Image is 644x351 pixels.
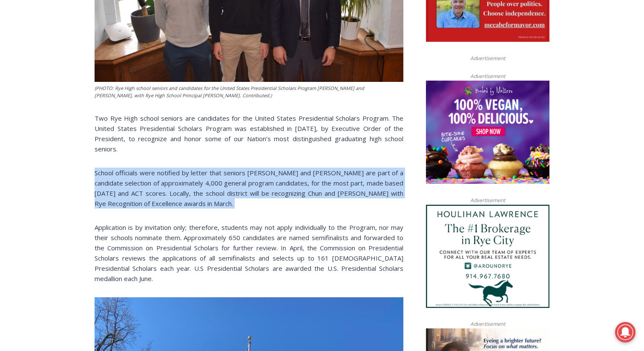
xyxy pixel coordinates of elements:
a: Intern @ [DOMAIN_NAME] [205,83,413,106]
p: Application is by invitation only; therefore, students may not apply individually to the Program,... [95,222,403,284]
span: Advertisement [462,196,514,204]
img: Baked by Melissa [426,81,549,184]
div: "At the 10am stand-up meeting, each intern gets a chance to take [PERSON_NAME] and the other inte... [215,0,402,83]
figcaption: (PHOTO: Rye High school seniors and candidates for the United States Presidential Scholars Progra... [95,84,403,99]
span: Intern @ [DOMAIN_NAME] [223,85,395,104]
p: School officials were notified by letter that seniors [PERSON_NAME] and [PERSON_NAME] are part of... [95,168,403,209]
span: Advertisement [462,54,514,62]
span: Advertisement [462,320,514,328]
span: Advertisement [462,72,514,80]
img: Houlihan Lawrence The #1 Brokerage in Rye City [426,205,549,308]
p: Two Rye High school seniors are candidates for the United States Presidential Scholars Program. T... [95,113,403,154]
